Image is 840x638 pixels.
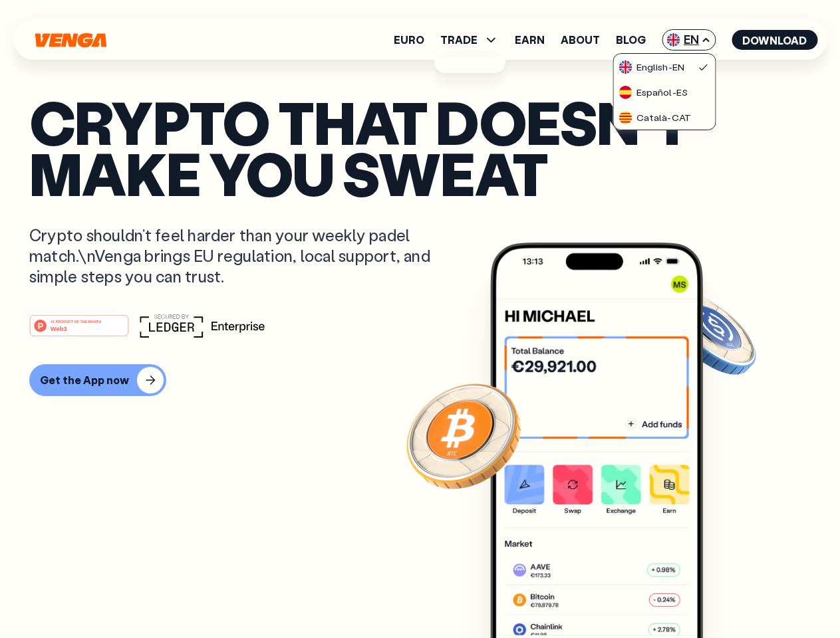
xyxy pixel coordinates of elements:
p: Crypto shouldn’t feel harder than your weekly padel match.\nVenga brings EU regulation, local sup... [29,225,450,287]
div: Català - CAT [619,111,691,124]
span: TRADE [440,32,499,48]
p: Crypto that doesn’t make you sweat [29,96,811,198]
tspan: #1 PRODUCT OF THE MONTH [51,319,101,323]
a: Euro [394,35,424,45]
div: Español - ES [619,86,688,99]
tspan: Web3 [51,324,67,332]
svg: Home [33,33,108,48]
img: USDC coin [663,286,759,381]
img: Bitcoin [404,375,523,495]
button: Download [732,30,817,50]
a: flag-ukEnglish-EN [614,54,715,79]
button: Get the App now [29,364,166,396]
a: About [561,35,600,45]
a: #1 PRODUCT OF THE MONTHWeb3 [29,322,129,340]
img: flag-uk [666,33,680,47]
div: Get the App now [40,373,129,387]
img: flag-uk [619,60,632,74]
a: flag-catCatalà-CAT [614,104,715,130]
a: Get the App now [29,364,811,396]
span: TRADE [440,35,478,45]
a: Blog [616,35,646,45]
span: EN [662,29,716,51]
a: Earn [515,35,545,45]
img: flag-es [619,86,632,99]
div: English - EN [619,60,684,74]
a: flag-esEspañol-ES [614,79,715,104]
img: flag-cat [619,111,632,124]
